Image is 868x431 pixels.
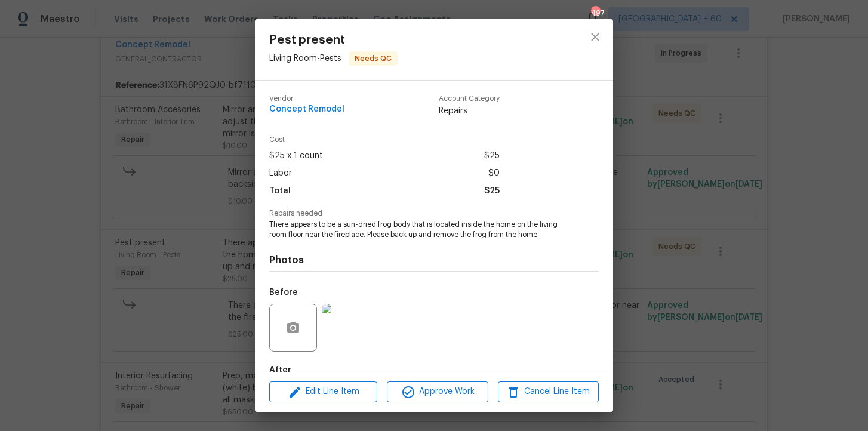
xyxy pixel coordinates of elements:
span: Concept Remodel [269,105,344,114]
h4: Photos [269,254,599,266]
span: $25 [484,147,500,165]
span: Repairs needed [269,210,599,217]
span: $0 [488,165,500,182]
span: Repairs [439,105,500,117]
span: Needs QC [350,53,396,64]
button: Edit Line Item [269,381,377,402]
button: close [581,23,610,51]
span: Vendor [269,95,344,103]
span: Cost [269,136,500,144]
span: Approve Work [390,384,484,399]
span: Living Room - Pests [269,54,341,63]
span: Account Category [439,95,500,103]
h5: After [269,366,291,374]
span: There appears to be a sun-dried frog body that is located inside the home on the living room floo... [269,220,566,240]
span: Pest present [269,33,398,47]
span: $25 [484,183,500,200]
span: Cancel Line Item [501,384,595,399]
span: Labor [269,165,292,182]
h5: Before [269,288,298,297]
button: Cancel Line Item [498,381,599,402]
div: 497 [591,7,599,19]
button: Approve Work [387,381,488,402]
span: Total [269,183,291,200]
span: Edit Line Item [273,384,374,399]
span: $25 x 1 count [269,147,323,165]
